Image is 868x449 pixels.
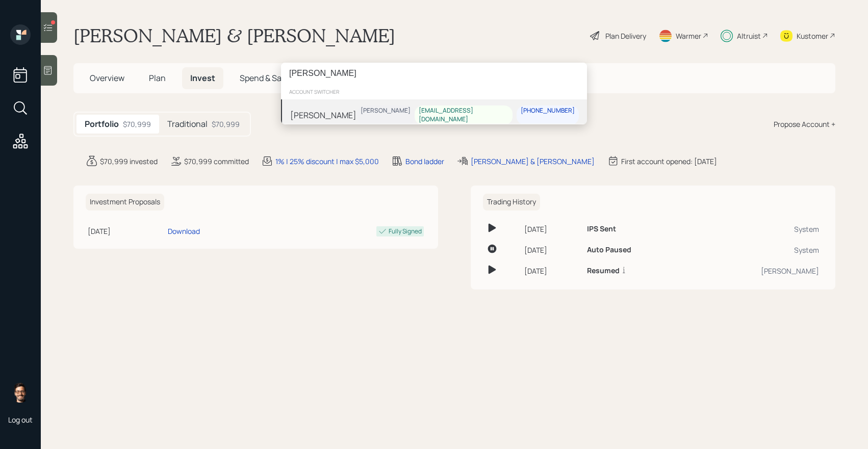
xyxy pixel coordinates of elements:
div: [PERSON_NAME] [361,107,411,115]
input: Type a command or search… [281,63,587,84]
div: [EMAIL_ADDRESS][DOMAIN_NAME] [419,107,508,124]
div: account switcher [281,84,587,99]
div: [PERSON_NAME] [290,109,356,121]
div: [PHONE_NUMBER] [521,107,575,115]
